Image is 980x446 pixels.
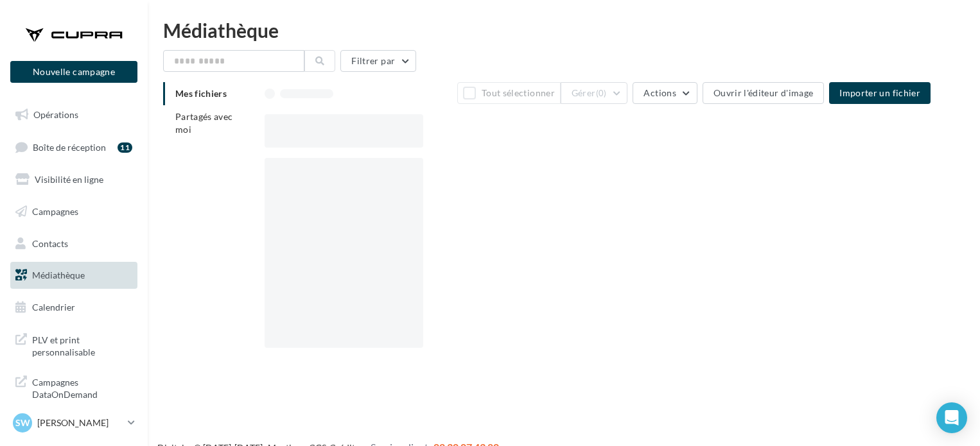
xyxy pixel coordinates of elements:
a: Calendrier [8,294,140,321]
button: Importer un fichier [829,82,931,104]
span: Calendrier [32,302,75,313]
a: Contacts [8,230,140,257]
span: Opérations [33,109,78,120]
p: [PERSON_NAME] [37,416,123,429]
span: (0) [596,88,607,98]
a: SW [PERSON_NAME] [10,411,137,435]
span: Partagés avec moi [175,111,233,135]
button: Nouvelle campagne [10,61,137,83]
span: SW [15,416,30,429]
a: Médiathèque [8,262,140,289]
a: Opérations [8,101,140,128]
a: Visibilité en ligne [8,166,140,193]
a: Campagnes [8,198,140,225]
div: Open Intercom Messenger [936,402,967,433]
span: Médiathèque [32,270,85,280]
button: Tout sélectionner [457,82,560,104]
span: Mes fichiers [175,88,227,99]
button: Ouvrir l'éditeur d'image [703,82,824,104]
button: Actions [633,82,697,104]
div: 11 [118,142,132,153]
a: Boîte de réception11 [8,133,140,161]
span: PLV et print personnalisable [32,331,132,359]
span: Boîte de réception [33,141,106,152]
button: Filtrer par [340,50,416,72]
a: Campagnes DataOnDemand [8,368,140,406]
span: Contacts [32,237,68,248]
span: Actions [643,87,676,98]
button: Gérer(0) [561,82,628,104]
span: Importer un fichier [839,87,920,98]
span: Campagnes DataOnDemand [32,373,132,401]
span: Visibilité en ligne [35,174,103,185]
a: PLV et print personnalisable [8,326,140,364]
span: Campagnes [32,206,78,217]
div: Médiathèque [163,21,965,40]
